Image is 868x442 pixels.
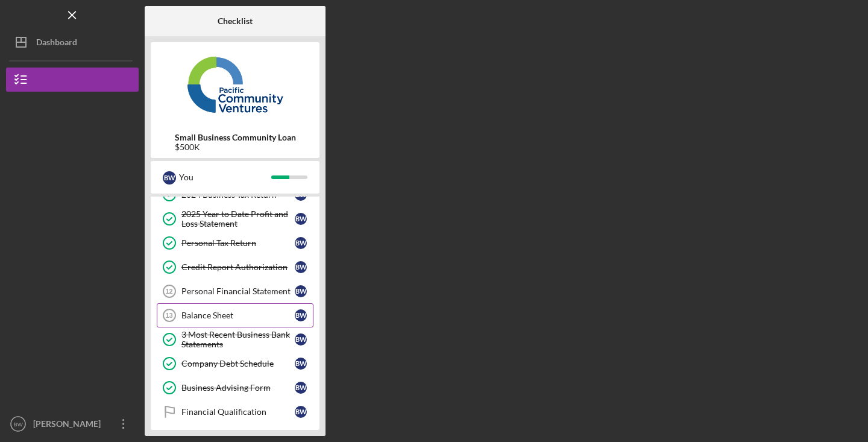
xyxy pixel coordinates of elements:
b: Small Business Community Loan [175,133,296,142]
a: Credit Report AuthorizationBW [157,255,313,279]
b: Checklist [218,16,253,26]
div: B W [295,382,307,394]
div: B W [295,285,307,297]
div: You [179,167,271,188]
div: Company Debt Schedule [181,359,295,368]
div: B W [163,171,176,185]
div: Business Advising Form [181,383,295,393]
a: 13Balance SheetBW [157,303,313,327]
div: B W [295,213,307,225]
div: Credit Report Authorization [181,262,295,272]
div: B W [295,237,307,249]
tspan: 12 [165,288,172,295]
a: Business Advising FormBW [157,376,313,400]
div: B W [295,261,307,273]
tspan: 13 [165,312,172,319]
div: Financial Qualification [181,407,295,417]
div: B W [295,406,307,418]
div: [PERSON_NAME] [30,412,108,439]
div: B W [295,333,307,346]
div: 3 Most Recent Business Bank Statements [181,330,295,349]
a: 12Personal Financial StatementBW [157,279,313,303]
div: Balance Sheet [181,311,295,320]
a: Financial QualificationBW [157,400,313,424]
button: Dashboard [6,30,139,54]
button: BW[PERSON_NAME] [6,412,139,436]
a: 2025 Year to Date Profit and Loss StatementBW [157,207,313,231]
div: $500K [175,142,296,152]
a: 3 Most Recent Business Bank StatementsBW [157,327,313,352]
div: B W [295,358,307,370]
a: Personal Tax ReturnBW [157,231,313,255]
div: Personal Tax Return [181,238,295,248]
text: BW [13,421,23,428]
div: 2025 Year to Date Profit and Loss Statement [181,209,295,229]
div: Personal Financial Statement [181,286,295,296]
a: Company Debt ScheduleBW [157,352,313,376]
img: Product logo [151,48,319,121]
div: Dashboard [36,30,77,57]
div: B W [295,309,307,321]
